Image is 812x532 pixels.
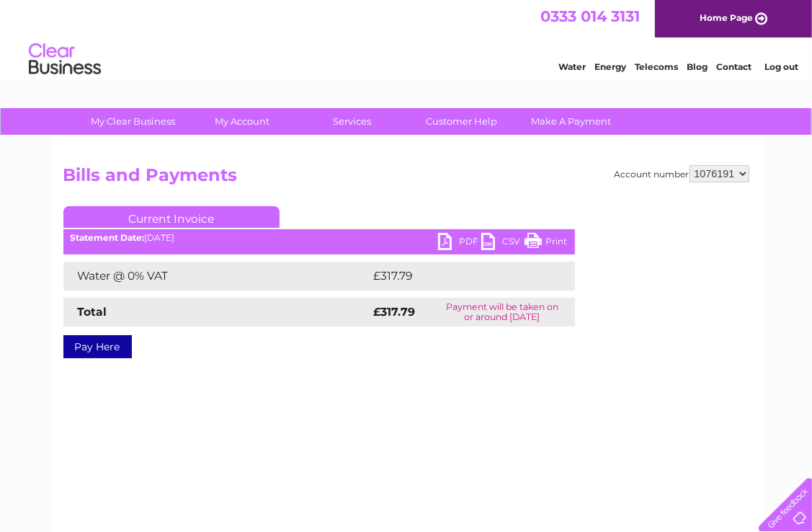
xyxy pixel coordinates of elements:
[429,298,574,327] td: Payment will be taken on or around [DATE]
[73,108,192,135] a: My Clear Business
[71,232,145,243] b: Statement Date:
[764,61,798,72] a: Log out
[635,61,678,72] a: Telecoms
[525,233,568,254] a: Print
[63,335,132,358] a: Pay Here
[63,262,370,291] td: Water @ 0% VAT
[615,165,749,182] div: Account number
[687,61,708,72] a: Blog
[63,165,749,192] h2: Bills and Payments
[540,7,640,25] a: 0333 014 3131
[438,233,481,254] a: PDF
[28,37,102,81] img: logo.png
[78,305,107,319] strong: Total
[293,108,411,135] a: Services
[63,206,280,228] a: Current Invoice
[716,61,751,72] a: Contact
[374,305,416,319] strong: £317.79
[370,262,548,291] td: £317.79
[402,108,521,135] a: Customer Help
[63,233,575,243] div: [DATE]
[183,108,302,135] a: My Account
[481,233,525,254] a: CSV
[558,61,586,72] a: Water
[66,8,747,70] div: Clear Business is a trading name of Verastar Limited (registered in [GEOGRAPHIC_DATA] No. 3667643...
[512,108,630,135] a: Make A Payment
[594,61,626,72] a: Energy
